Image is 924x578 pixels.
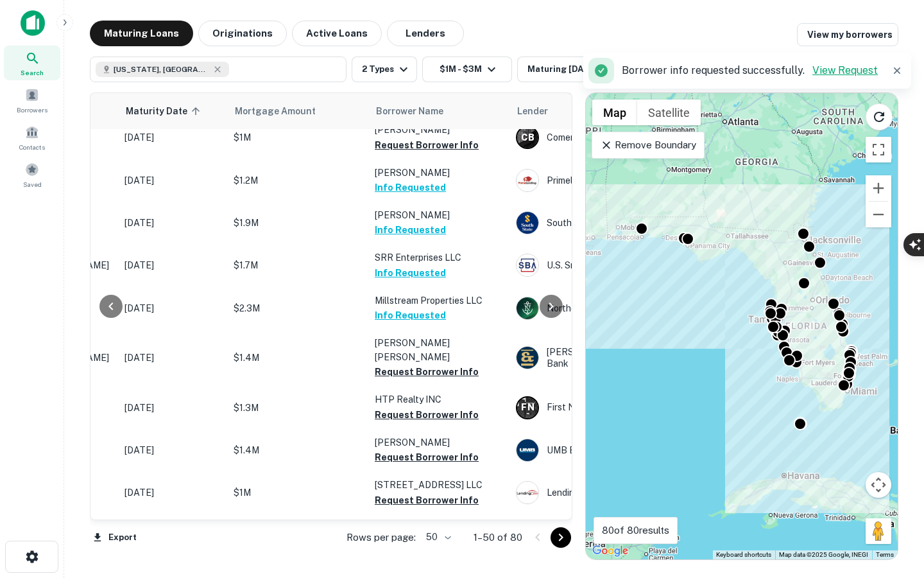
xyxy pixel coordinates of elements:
div: Comerica Bank [516,126,708,149]
button: Lenders [387,21,464,46]
p: [STREET_ADDRESS] LLC [375,478,503,492]
span: Mortgage Amount [235,103,332,119]
img: picture [517,170,538,191]
span: [US_STATE], [GEOGRAPHIC_DATA] [114,64,210,75]
button: Info Requested [375,180,446,195]
a: Saved [4,157,60,192]
p: [DATE] [124,130,221,144]
p: HTP Realty INC [375,392,503,407]
button: Reload search area [866,103,893,130]
button: Keyboard shortcuts [716,550,771,559]
p: [PERSON_NAME] [375,123,503,137]
a: Contacts [4,120,60,155]
iframe: Chat Widget [860,475,924,537]
img: picture [517,439,538,461]
div: Northern Trust [516,297,708,320]
span: Borrower Name [376,103,443,119]
p: 80 of 80 results [602,523,669,538]
div: Southstate Bank, National Association [516,211,708,234]
button: Info Requested [375,222,446,238]
span: Map data ©2025 Google, INEGI [779,551,868,558]
button: Request Borrower Info [375,364,479,380]
a: Search [4,46,60,80]
div: First National Bank Coastal Cmty [516,396,708,419]
p: [DATE] [124,351,221,365]
div: UMB Bank [516,439,708,462]
p: 1–50 of 80 [474,530,522,545]
span: Contacts [19,142,45,152]
img: picture [517,297,538,319]
span: Borrowers [17,105,47,115]
span: Search [21,67,44,78]
button: Map camera controls [866,472,891,498]
button: [US_STATE], [GEOGRAPHIC_DATA] [90,57,346,82]
a: Borrowers [4,83,60,118]
img: Google [589,543,631,559]
button: Toggle fullscreen view [866,137,891,162]
p: $2.3M [234,301,362,315]
th: Maturity Date [118,93,227,129]
button: Originations [198,21,287,46]
p: Borrower info requested successfully. [622,63,878,78]
th: Lender [509,93,715,129]
button: Info Requested [375,265,446,281]
p: [DATE] [124,258,221,272]
button: Request Borrower Info [375,450,479,465]
p: [PERSON_NAME] [375,208,503,222]
img: picture [517,482,538,504]
span: Saved [23,179,42,189]
button: Go to next page [551,527,571,548]
div: [PERSON_NAME] & [PERSON_NAME] Bank [516,346,708,369]
button: Zoom out [866,202,891,227]
button: $1M - $3M [422,57,512,82]
p: SRR Enterprises LLC [375,250,503,265]
img: picture [517,254,538,276]
a: View Request [812,64,878,76]
img: capitalize-icon.png [21,10,45,36]
a: Terms (opens in new tab) [876,551,894,558]
p: $1M [234,486,362,500]
button: Info Requested [375,308,446,323]
p: $1.4M [234,443,362,457]
p: [DATE] [124,486,221,500]
p: Rows per page: [346,530,416,545]
p: C B [521,131,534,144]
span: Lender [517,103,548,119]
div: 50 [421,528,453,547]
img: picture [517,212,538,234]
p: [PERSON_NAME] [375,166,503,180]
div: U.s. Small Business Administration [516,254,708,277]
a: Open this area in Google Maps (opens a new window) [589,543,631,559]
button: Show street map [592,100,637,125]
div: Lendingone [516,481,708,504]
button: Request Borrower Info [375,137,479,153]
button: Show satellite imagery [637,100,701,125]
p: Remove Boundary [600,137,696,153]
p: [DATE] [124,216,221,230]
p: [PERSON_NAME] [375,435,503,450]
p: Millstream Properties LLC [375,293,503,308]
th: Borrower Name [368,93,509,129]
p: $1M [234,130,362,144]
img: picture [517,347,538,369]
div: Primelending, A Plainscapital Company [516,169,708,192]
button: Zoom in [866,175,891,201]
button: Request Borrower Info [375,493,479,508]
p: [DATE] [124,401,221,415]
p: $1.2M [234,173,362,188]
p: $1.4M [234,351,362,365]
p: $1.9M [234,216,362,230]
p: $1.7M [234,258,362,272]
div: 0 0 [586,93,898,559]
button: Export [90,528,140,547]
button: 2 Types [352,57,417,82]
div: Maturing [DATE] [527,62,615,77]
button: Request Borrower Info [375,407,479,423]
button: Maturing [DATE] [517,57,620,82]
button: Active Loans [292,21,382,46]
p: [DATE] [124,301,221,315]
span: Maturity Date [126,103,204,119]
